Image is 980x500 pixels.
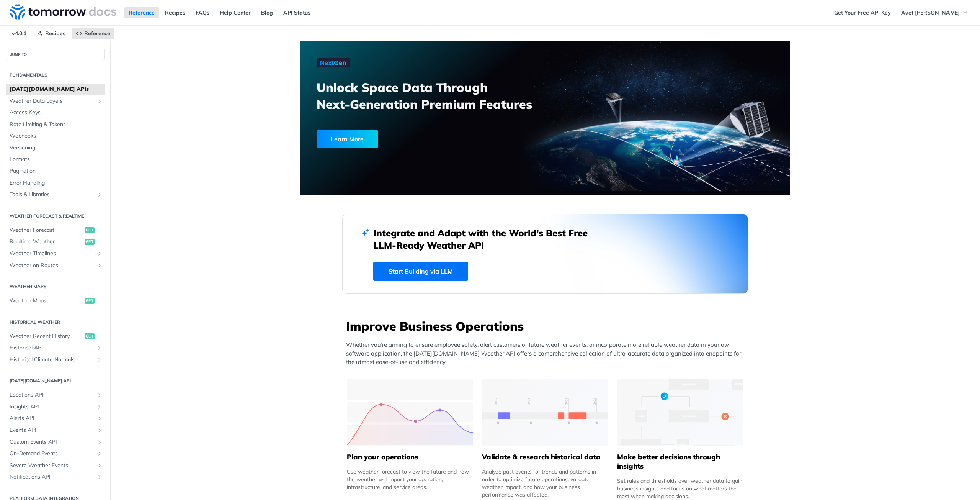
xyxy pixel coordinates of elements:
div: Analyze past events for trends and patterns in order to optimize future operations, validate weat... [482,468,608,498]
span: Severe Weather Events [10,462,95,469]
h5: Validate & research historical data [482,452,608,462]
span: Weather Timelines [10,250,95,257]
span: Historical API [10,344,95,352]
h2: Integrate and Adapt with the World’s Best Free LLM-Ready Weather API [373,227,599,251]
span: Webhooks [10,132,103,140]
span: Recipes [45,30,65,37]
a: Error Handling [6,177,105,189]
span: Alerts API [10,415,95,422]
a: Versioning [6,142,105,154]
a: Start Building via LLM [373,262,468,281]
img: Tomorrow.io Weather API Docs [10,4,116,20]
a: Reference [72,28,114,39]
span: Locations API [10,391,95,399]
a: Pagination [6,166,105,177]
a: Webhooks [6,130,105,142]
a: Events APIShow subpages for Events API [6,425,105,436]
span: Weather Recent History [10,333,83,340]
h2: Weather Forecast & realtime [6,213,105,220]
button: JUMP TO [6,49,105,60]
span: Versioning [10,144,103,152]
button: Show subpages for Weather on Routes [96,262,103,269]
a: Historical APIShow subpages for Historical API [6,342,105,354]
span: Events API [10,426,95,434]
button: Show subpages for On-Demand Events [96,451,103,457]
a: Reference [124,7,159,18]
button: Show subpages for Custom Events API [96,439,103,445]
h2: Fundamentals [6,72,105,79]
button: Show subpages for Notifications API [96,474,103,480]
a: Weather Recent Historyget [6,331,105,342]
a: Realtime Weatherget [6,236,105,248]
button: Avet [PERSON_NAME] [897,7,972,18]
a: Weather on RoutesShow subpages for Weather on Routes [6,260,105,271]
a: Weather Forecastget [6,225,105,236]
h5: Make better decisions through insights [617,452,743,471]
a: Historical Climate NormalsShow subpages for Historical Climate Normals [6,354,105,366]
span: Access Keys [10,109,103,116]
h3: Unlock Space Data Through Next-Generation Premium Features [317,79,554,113]
p: Whether you’re aiming to ensure employee safety, alert customers of future weather events, or inc... [346,341,748,367]
h2: Historical Weather [6,319,105,326]
div: Learn More [317,130,378,148]
span: get [85,333,95,339]
div: Set rules and thresholds over weather data to gain business insights and focus on what matters th... [617,477,743,500]
span: get [85,298,95,304]
span: Pagination [10,167,103,175]
button: Show subpages for Weather Data Layers [96,98,103,104]
span: Realtime Weather [10,238,83,246]
div: Use weather forecast to view the future and how the weather will impact your operation, infrastru... [347,468,473,491]
h3: Improve Business Operations [346,318,748,334]
span: Reference [84,30,110,37]
a: Weather Mapsget [6,295,105,307]
a: Custom Events APIShow subpages for Custom Events API [6,436,105,448]
h2: [DATE][DOMAIN_NAME] API [6,377,105,384]
button: Show subpages for Historical Climate Normals [96,357,103,363]
h2: Weather Maps [6,283,105,290]
a: Recipes [33,28,70,39]
a: On-Demand EventsShow subpages for On-Demand Events [6,448,105,459]
a: Tools & LibrariesShow subpages for Tools & Libraries [6,189,105,200]
span: Tools & Libraries [10,191,95,198]
img: a22d113-group-496-32x.svg [617,379,743,446]
a: Learn More [317,130,506,148]
a: Blog [257,7,277,18]
button: Show subpages for Historical API [96,345,103,351]
button: Show subpages for Weather Timelines [96,251,103,257]
a: Formats [6,154,105,165]
a: FAQs [191,7,214,18]
a: Insights APIShow subpages for Insights API [6,401,105,413]
button: Show subpages for Insights API [96,404,103,410]
h5: Plan your operations [347,452,473,462]
button: Show subpages for Severe Weather Events [96,462,103,469]
span: [DATE][DOMAIN_NAME] APIs [10,85,103,93]
a: [DATE][DOMAIN_NAME] APIs [6,84,105,95]
span: Formats [10,156,103,163]
span: Rate Limiting & Tokens [10,121,103,128]
a: Access Keys [6,107,105,118]
span: get [85,239,95,245]
a: Get Your Free API Key [830,7,895,18]
span: Avet [PERSON_NAME] [901,9,960,16]
span: Custom Events API [10,438,95,446]
span: v4.0.1 [8,28,31,39]
a: Weather TimelinesShow subpages for Weather Timelines [6,248,105,259]
span: Weather Maps [10,297,83,305]
span: Error Handling [10,179,103,187]
span: get [85,227,95,233]
a: Help Center [216,7,255,18]
a: Locations APIShow subpages for Locations API [6,389,105,401]
a: API Status [279,7,315,18]
a: Rate Limiting & Tokens [6,119,105,130]
img: NextGen [317,58,350,67]
a: Notifications APIShow subpages for Notifications API [6,471,105,483]
span: Weather Data Layers [10,97,95,105]
span: Insights API [10,403,95,411]
button: Show subpages for Events API [96,427,103,433]
img: 39565e8-group-4962x.svg [347,379,473,446]
span: Historical Climate Normals [10,356,95,364]
span: On-Demand Events [10,450,95,457]
button: Show subpages for Locations API [96,392,103,398]
a: Weather Data LayersShow subpages for Weather Data Layers [6,95,105,107]
a: Recipes [161,7,189,18]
